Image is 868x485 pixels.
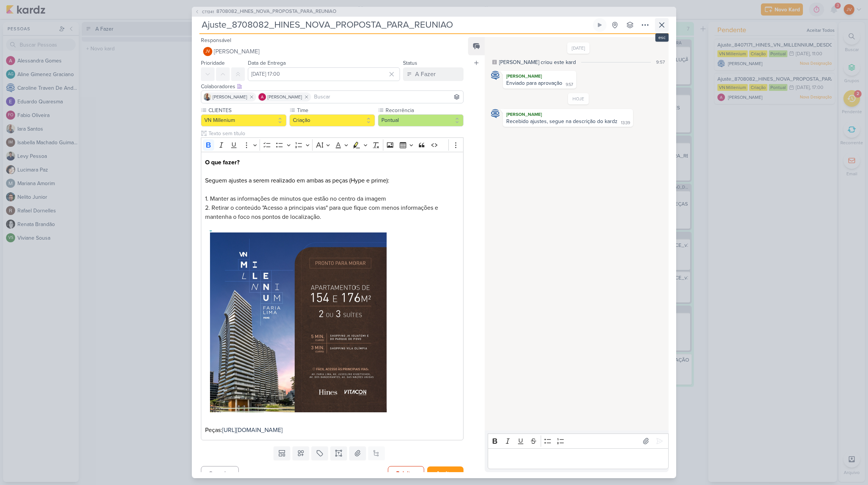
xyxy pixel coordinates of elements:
[488,448,669,469] div: Editor editing area: main
[222,426,283,434] a: [URL][DOMAIN_NAME]
[248,67,400,81] input: Select a date
[491,71,500,80] img: Caroline Traven De Andrade
[403,60,417,66] label: Status
[504,111,632,118] div: [PERSON_NAME]
[205,50,210,54] p: JV
[203,47,212,56] div: Joney Viana
[621,120,630,126] div: 13:39
[656,59,665,65] div: 9:57
[385,106,464,114] label: Recorrência
[205,195,386,203] span: 1. Manter as informações de minutos que estão no centro da imagem
[248,60,286,66] label: Data de Entrega
[205,204,438,221] span: 2. Retirar o conteúdo "Acesso a principais vias" para que fique com menos informações e mantenha ...
[201,83,464,90] div: Colaboradores
[403,67,464,81] button: A Fazer
[204,93,211,101] img: Iara Santos
[388,466,424,481] button: Rejeitar
[488,434,669,448] div: Editor toolbar
[201,114,286,126] button: VN Millenium
[258,93,266,101] img: Alessandra Gomes
[655,33,669,42] div: esc
[205,159,240,166] strong: O que fazer?
[427,466,464,480] button: Aceitar
[378,114,464,126] button: Pontual
[207,129,464,137] input: Texto sem título
[201,152,464,440] div: Editor editing area: main
[504,72,575,80] div: [PERSON_NAME]
[268,94,302,100] span: [PERSON_NAME]
[201,45,464,58] button: JV [PERSON_NAME]
[214,47,260,56] span: [PERSON_NAME]
[201,60,225,66] label: Prioridade
[201,466,239,481] button: Cancelar
[199,18,591,32] input: Kard Sem Título
[213,94,247,100] span: [PERSON_NAME]
[491,109,500,118] img: Caroline Traven De Andrade
[208,106,286,114] label: CLIENTES
[296,106,375,114] label: Time
[566,82,573,88] div: 9:57
[205,231,392,414] img: wbIzNVXWGeWBgAAAABJRU5ErkJggg==
[499,58,576,66] div: [PERSON_NAME] criou este kard
[205,158,459,435] p: Seguem ajustes a serem realizado em ambas as peças (Hype e prime): Peças:
[289,114,375,126] button: Criação
[597,22,603,28] div: Ligar relógio
[415,70,436,79] div: A Fazer
[201,37,231,44] label: Responsável
[201,137,464,152] div: Editor toolbar
[313,92,462,101] input: Buscar
[506,118,618,125] div: Recebido ajustes, segue na descrição do kardz
[506,80,562,86] div: Enviado para aprovação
